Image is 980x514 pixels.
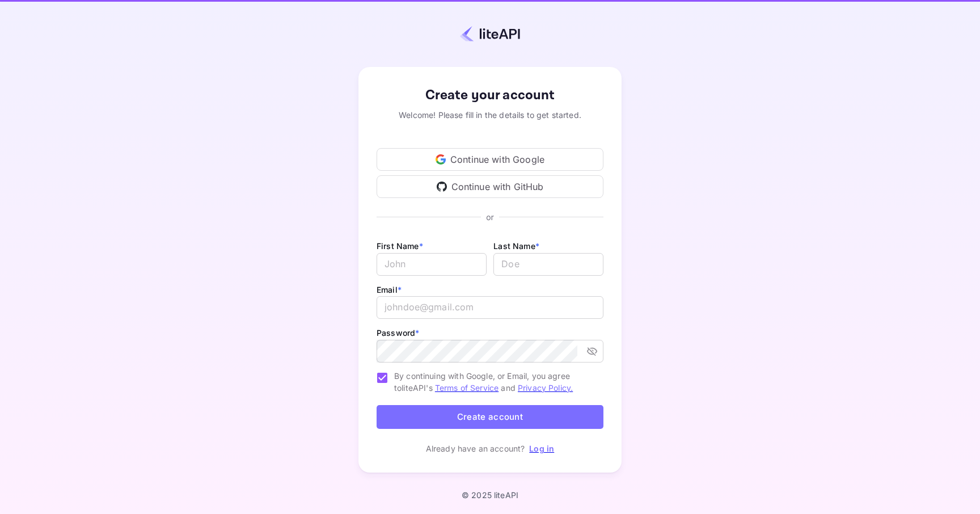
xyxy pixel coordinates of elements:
[529,444,554,453] a: Log in
[435,383,499,393] a: Terms of Service
[426,443,525,454] p: Already have an account?
[377,405,603,429] button: Create account
[394,370,594,394] span: By continuing with Google, or Email, you agree to liteAPI's and
[518,383,573,393] a: Privacy Policy.
[377,175,603,198] div: Continue with GitHub
[377,285,402,294] label: Email
[582,341,602,361] button: toggle password visibility
[493,241,539,251] label: Last Name
[462,490,518,500] p: © 2025 liteAPI
[377,85,603,106] div: Create your account
[460,26,520,42] img: liteapi
[377,241,423,251] label: First Name
[377,109,603,121] div: Welcome! Please fill in the details to get started.
[377,328,419,338] label: Password
[493,253,603,276] input: Doe
[377,253,487,276] input: John
[377,148,603,171] div: Continue with Google
[377,296,603,319] input: johndoe@gmail.com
